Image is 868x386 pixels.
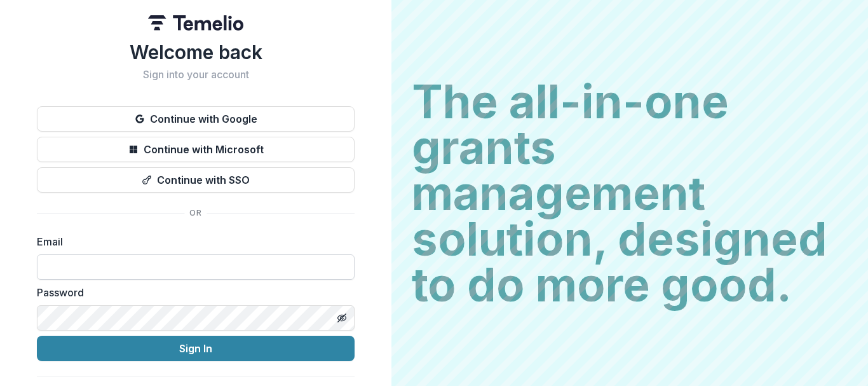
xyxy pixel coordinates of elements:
[37,234,347,249] label: Email
[37,167,355,193] button: Continue with SSO
[37,137,355,162] button: Continue with Microsoft
[148,15,243,31] img: Temelio
[37,285,347,300] label: Password
[37,336,355,361] button: Sign In
[37,106,355,132] button: Continue with Google
[37,41,355,64] h1: Welcome back
[332,308,352,328] button: Toggle password visibility
[37,69,355,81] h2: Sign into your account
